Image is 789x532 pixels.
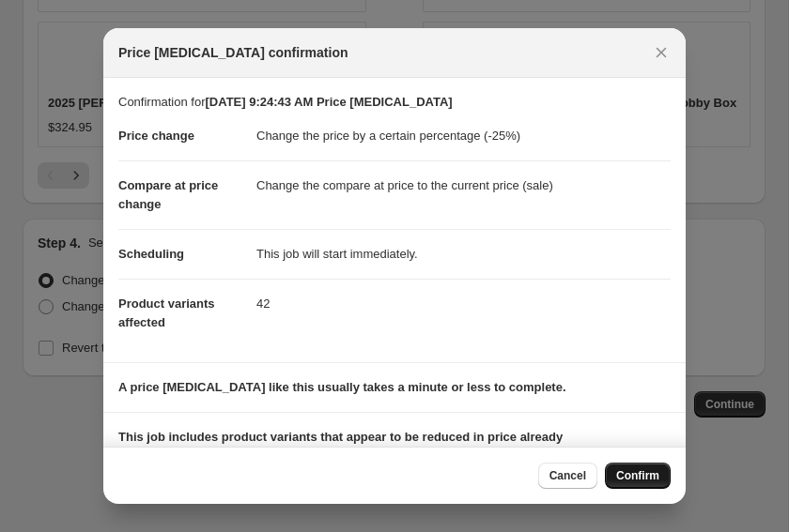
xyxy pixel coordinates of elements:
[256,160,671,210] dd: Change the compare at price to the current price (sale)
[605,463,671,489] button: Confirm
[549,468,586,483] span: Cancel
[118,296,215,329] span: Product variants affected
[118,129,194,143] span: Price change
[118,178,218,211] span: Compare at price change
[118,93,671,112] p: Confirmation for
[118,247,184,261] span: Scheduling
[256,112,671,160] dd: Change the price by a certain percentage (-25%)
[256,279,671,328] dd: 42
[256,229,671,279] dd: This job will start immediately.
[538,463,597,489] button: Cancel
[118,430,563,444] b: This job includes product variants that appear to be reduced in price already
[118,380,566,394] b: A price [MEDICAL_DATA] like this usually takes a minute or less to complete.
[118,43,348,62] span: Price [MEDICAL_DATA] confirmation
[616,468,659,483] span: Confirm
[648,39,674,66] button: Close
[205,95,452,109] b: [DATE] 9:24:43 AM Price [MEDICAL_DATA]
